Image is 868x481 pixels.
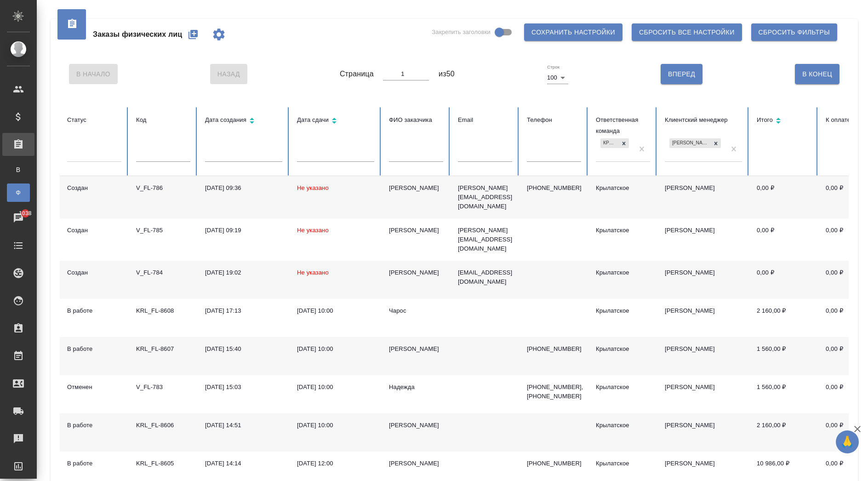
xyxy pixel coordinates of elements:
[596,115,650,137] div: Ответственная команда
[527,459,581,468] p: [PHONE_NUMBER]
[389,268,443,277] div: [PERSON_NAME]
[136,183,190,193] div: V_FL-786
[749,413,818,452] td: 2 160,00 ₽
[136,306,190,315] div: KRL_FL-8608
[297,344,374,354] div: [DATE] 10:00
[665,115,742,126] div: Клиентский менеджер
[596,459,650,468] div: Крылатское
[2,206,34,229] a: 1038
[93,29,182,40] span: Заказы физических лиц
[749,176,818,218] td: 0,00 ₽
[596,306,650,315] div: Крылатское
[458,226,512,253] p: [PERSON_NAME][EMAIL_ADDRESS][DOMAIN_NAME]
[136,383,190,392] div: V_FL-783
[297,459,374,468] div: [DATE] 12:00
[136,344,190,354] div: KRL_FL-8607
[67,268,121,277] div: Создан
[389,306,443,315] div: Чарос
[757,115,811,128] div: Сортировка
[439,69,455,80] span: из 50
[67,183,121,193] div: Создан
[661,64,702,84] button: Вперед
[547,71,568,84] div: 100
[7,183,30,202] a: Ф
[749,375,818,413] td: 1 560,00 ₽
[751,23,837,41] button: Сбросить фильтры
[297,227,329,234] span: Не указано
[67,115,121,126] div: Статус
[668,69,695,80] span: Вперед
[389,421,443,430] div: [PERSON_NAME]
[67,306,121,315] div: В работе
[389,183,443,193] div: [PERSON_NAME]
[297,306,374,315] div: [DATE] 10:00
[749,218,818,261] td: 0,00 ₽
[458,115,512,126] div: Email
[136,268,190,277] div: V_FL-784
[389,344,443,354] div: [PERSON_NAME]
[596,344,650,354] div: Крылатское
[547,65,560,69] label: Строк
[389,459,443,468] div: [PERSON_NAME]
[67,226,121,235] div: Создан
[596,268,650,277] div: Крылатское
[632,23,742,41] button: Сбросить все настройки
[136,459,190,468] div: KRL_FL-8605
[657,413,749,452] td: [PERSON_NAME]
[205,306,282,315] div: [DATE] 17:13
[527,115,581,126] div: Телефон
[596,226,650,235] div: Крылатское
[458,268,512,286] p: [EMAIL_ADDRESS][DOMAIN_NAME]
[596,383,650,392] div: Крылатское
[657,299,749,337] td: [PERSON_NAME]
[432,28,491,37] span: Закрепить заголовки
[297,115,374,128] div: Сортировка
[639,27,735,38] span: Сбросить все настройки
[802,69,832,80] span: В Конец
[182,23,204,46] button: Создать
[67,421,121,430] div: В работе
[13,209,37,218] span: 1038
[527,183,581,193] p: [PHONE_NUMBER]
[795,64,839,84] button: В Конец
[389,115,443,126] div: ФИО заказчика
[527,344,581,354] p: [PHONE_NUMBER]
[839,432,855,452] span: 🙏
[205,268,282,277] div: [DATE] 19:02
[657,261,749,299] td: [PERSON_NAME]
[836,430,859,453] button: 🙏
[297,421,374,430] div: [DATE] 10:00
[7,160,30,179] a: В
[297,184,329,191] span: Не указано
[657,218,749,261] td: [PERSON_NAME]
[297,383,374,392] div: [DATE] 10:00
[669,138,711,148] div: [PERSON_NAME]
[11,165,25,174] span: В
[657,375,749,413] td: [PERSON_NAME]
[67,383,121,392] div: Отменен
[749,337,818,375] td: 1 560,00 ₽
[389,226,443,235] div: [PERSON_NAME]
[205,421,282,430] div: [DATE] 14:51
[205,115,282,128] div: Сортировка
[205,183,282,193] div: [DATE] 09:36
[297,269,329,276] span: Не указано
[596,421,650,430] div: Крылатское
[205,383,282,392] div: [DATE] 15:03
[527,383,581,401] p: [PHONE_NUMBER], [PHONE_NUMBER]
[749,299,818,337] td: 2 160,00 ₽
[657,337,749,375] td: [PERSON_NAME]
[600,138,619,148] div: Крылатское
[531,27,615,38] span: Сохранить настройки
[67,344,121,354] div: В работе
[458,183,512,211] p: [PERSON_NAME][EMAIL_ADDRESS][DOMAIN_NAME]
[389,383,443,392] div: Надежда
[759,27,830,38] span: Сбросить фильтры
[136,421,190,430] div: KRL_FL-8606
[340,69,374,80] span: Страница
[749,261,818,299] td: 0,00 ₽
[596,183,650,193] div: Крылатское
[657,176,749,218] td: [PERSON_NAME]
[205,344,282,354] div: [DATE] 15:40
[524,23,622,41] button: Сохранить настройки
